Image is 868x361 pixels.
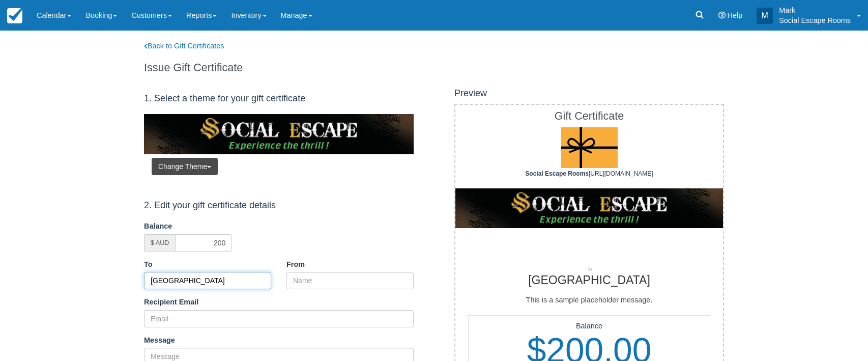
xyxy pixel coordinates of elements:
button: Change Theme [152,158,218,175]
label: To [144,259,169,270]
input: Email [144,310,414,327]
label: Balance [144,221,172,232]
h2: [GEOGRAPHIC_DATA] [448,274,731,287]
img: Lgc_settings_theme-1 [144,114,414,154]
p: Balance [469,321,710,331]
a: Back to Gift Certificates [136,41,270,51]
p: To [448,266,731,273]
div: M [757,8,773,24]
h4: 2. Edit your gift certificate details [144,201,414,211]
div: This is a sample placeholder message. [455,287,723,316]
h4: Preview [454,89,487,99]
p: Mark [779,5,851,15]
input: 0.00 [175,234,232,252]
img: Lgc_settings_theme-1 [455,188,723,228]
label: From [286,259,312,270]
img: checkfront-main-nav-mini-logo.png [7,8,22,23]
label: Message [144,335,175,346]
label: Recipient Email [144,297,198,308]
span: Help [728,11,743,19]
strong: Social Escape Rooms [525,170,589,177]
input: Name [144,272,271,289]
h1: Issue Gift Certificate [136,62,419,74]
span: [URL][DOMAIN_NAME] [525,170,653,177]
p: Social Escape Rooms [779,15,851,25]
small: $ AUD [151,239,169,246]
i: Help [718,12,726,19]
h1: Gift Certificate [448,110,731,122]
h4: 1. Select a theme for your gift certificate [144,94,414,104]
input: Name [286,272,414,289]
img: Lgc_logo_settings-gc_logo [561,127,618,168]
